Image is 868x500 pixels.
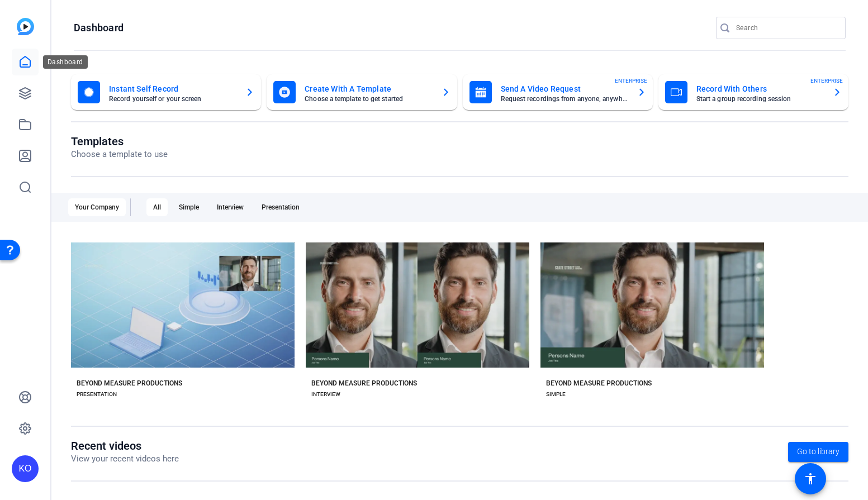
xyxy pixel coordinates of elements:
[17,18,34,35] img: blue-gradient.svg
[71,453,179,465] p: View your recent videos here
[788,442,848,462] a: Go to library
[71,74,261,110] button: Instant Self RecordRecord yourself or your screen
[658,74,848,110] button: Record With OthersStart a group recording sessionENTERPRISE
[43,55,88,69] div: Dashboard
[546,390,566,399] div: SIMPLE
[146,198,168,216] div: All
[255,198,306,216] div: Presentation
[797,446,839,458] span: Go to library
[210,198,250,216] div: Interview
[77,379,182,388] div: BEYOND MEASURE PRODUCTIONS
[311,390,340,399] div: INTERVIEW
[74,21,124,35] h1: Dashboard
[615,77,647,85] span: ENTERPRISE
[109,82,236,96] mat-card-title: Instant Self Record
[311,379,417,388] div: BEYOND MEASURE PRODUCTIONS
[305,82,432,96] mat-card-title: Create With A Template
[810,77,843,85] span: ENTERPRISE
[501,82,628,96] mat-card-title: Send A Video Request
[546,379,652,388] div: BEYOND MEASURE PRODUCTIONS
[804,472,817,485] mat-icon: accessibility
[172,198,206,216] div: Simple
[109,96,236,102] mat-card-subtitle: Record yourself or your screen
[305,96,432,102] mat-card-subtitle: Choose a template to get started
[71,148,168,161] p: Choose a template to use
[68,198,126,216] div: Your Company
[736,21,837,35] input: Search
[463,74,653,110] button: Send A Video RequestRequest recordings from anyone, anywhereENTERPRISE
[12,455,39,482] div: KO
[267,74,457,110] button: Create With A TemplateChoose a template to get started
[77,390,117,399] div: PRESENTATION
[501,96,628,102] mat-card-subtitle: Request recordings from anyone, anywhere
[696,82,824,96] mat-card-title: Record With Others
[696,96,824,102] mat-card-subtitle: Start a group recording session
[71,135,168,148] h1: Templates
[71,439,179,453] h1: Recent videos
